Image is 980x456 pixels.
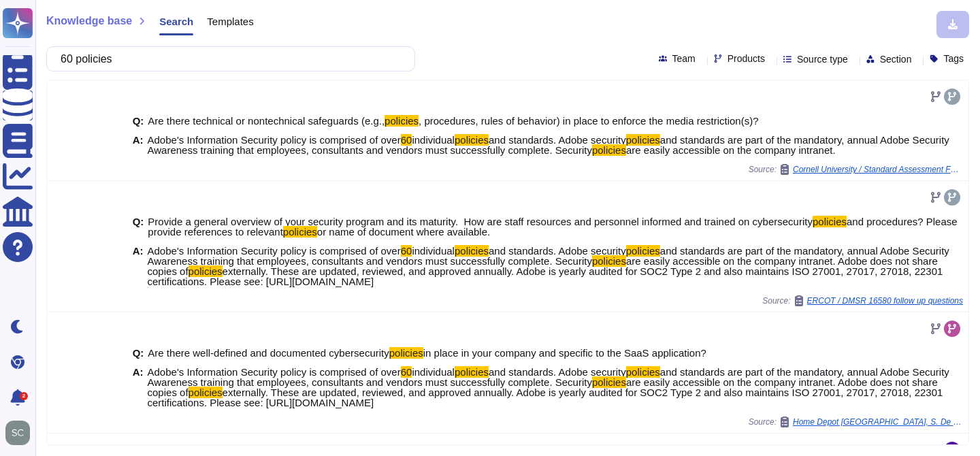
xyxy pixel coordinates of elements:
mark: policies [455,366,489,378]
span: and standards are part of the mandatory, annual Adobe Security Awareness training that employees,... [148,245,949,267]
span: and standards. Adobe security [489,245,626,257]
mark: policies [626,134,660,146]
mark: 60 [401,134,412,146]
span: and standards. Adobe security [489,134,626,146]
span: , procedures, rules of behavior) in place to enforce the media restriction(s)? [419,115,758,127]
span: Tags [943,54,964,63]
span: Source: [762,295,963,306]
span: and standards are part of the mandatory, annual Adobe Security Awareness training that employees,... [148,134,949,156]
b: Q: [133,216,144,237]
span: and standards are part of the mandatory, annual Adobe Security Awareness training that employees,... [148,366,949,388]
mark: policies [626,245,660,257]
span: individual [412,134,455,146]
div: 2 [20,392,28,400]
span: are easily accessible on the company intranet. [626,144,836,156]
span: Are there technical or nontechnical safeguards (e.g., [148,115,385,127]
mark: policies [626,366,660,378]
b: Q: [133,116,144,126]
span: Cornell University / Standard Assessment For Adobe General Vendor Organization VSQ Standard v4 00... [793,165,963,174]
span: Adobe's Information Security policy is comprised of over [148,134,401,146]
span: Search [159,16,193,27]
span: ERCOT / DMSR 16580 follow up questions [807,297,963,305]
button: user [3,418,39,448]
mark: policies [592,255,626,267]
mark: policies [592,144,626,156]
mark: policies [389,347,423,359]
span: externally. These are updated, reviewed, and approved annually. Adobe is yearly audited for SOC2 ... [148,387,943,408]
span: and standards. Adobe security [489,366,626,378]
span: Adobe's Information Security policy is comprised of over [148,366,401,378]
mark: policies [813,216,847,227]
span: externally. These are updated, reviewed, and approved annually. Adobe is yearly audited for SOC2 ... [148,265,943,287]
span: Knowledge base [46,16,132,27]
span: are easily accessible on the company intranet. Adobe does not share copies of [148,376,938,398]
input: Search a question or template... [54,47,401,71]
span: Are there well-defined and documented cybersecurity [148,347,389,359]
mark: policies [455,134,489,146]
span: Source: [749,164,963,175]
span: or name of document where available. [317,226,490,238]
span: Provide a general overview of your security program and its maturity. How are staff resources and... [148,216,813,227]
b: Q: [133,348,144,358]
mark: policies [592,376,626,388]
span: Adobe's Information Security policy is comprised of over [148,245,401,257]
mark: policies [189,387,223,398]
span: and procedures? Please provide references to relevant [148,216,957,238]
mark: policies [385,115,419,127]
span: Team [672,54,696,63]
mark: policies [189,265,223,277]
mark: policies [283,226,317,238]
img: user [5,421,30,445]
span: Home Depot [GEOGRAPHIC_DATA], S. De [PERSON_NAME] De C.V. / THDM SaaS Architecture and Cybersecur... [793,418,963,426]
b: A: [133,367,144,408]
span: Templates [207,16,253,27]
mark: 60 [401,245,412,257]
span: Products [728,54,765,63]
span: individual [412,366,455,378]
span: Source: [749,417,963,427]
b: A: [133,135,144,155]
mark: policies [455,245,489,257]
span: Source type [797,54,848,64]
b: A: [133,246,144,287]
span: in place in your company and specific to the SaaS application? [423,347,706,359]
span: Section [880,54,912,64]
mark: 60 [401,366,412,378]
span: are easily accessible on the company intranet. Adobe does not share copies of [148,255,938,277]
span: individual [412,245,455,257]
